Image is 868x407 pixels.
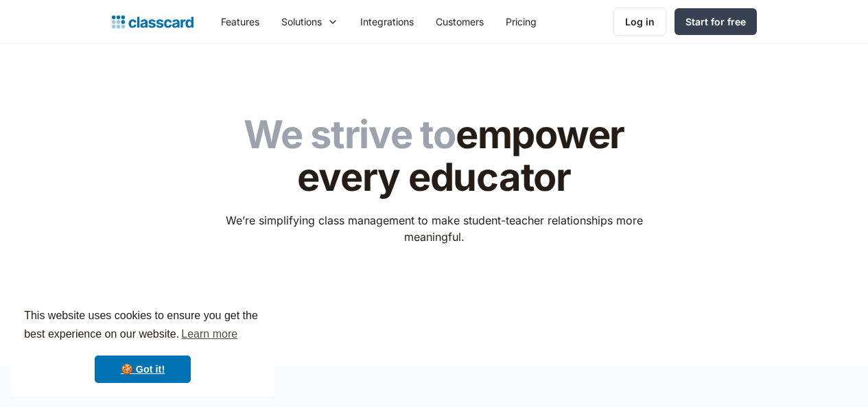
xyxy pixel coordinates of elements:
div: Log in [625,14,655,29]
span: This website uses cookies to ensure you get the best experience on our website. [24,307,261,345]
div: Solutions [281,14,322,29]
a: Customers [425,6,495,37]
p: We’re simplifying class management to make student-teacher relationships more meaningful. [216,212,652,245]
a: Pricing [495,6,548,37]
a: learn more about cookies [179,324,239,345]
div: Solutions [270,6,349,37]
a: Log in [613,8,666,36]
a: Features [210,6,270,37]
a: Integrations [349,6,425,37]
a: Start for free [675,8,757,35]
span: We strive to [244,111,456,158]
a: home [112,12,193,32]
div: cookieconsent [11,294,274,396]
div: Start for free [685,14,746,29]
a: dismiss cookie message [95,356,191,383]
h1: empower every educator [216,114,652,198]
